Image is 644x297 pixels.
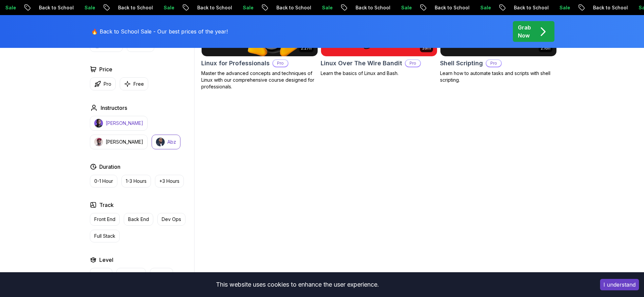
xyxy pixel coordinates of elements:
[94,233,115,239] p: Full Stack
[154,4,175,11] p: Sale
[312,4,333,11] p: Sale
[301,46,312,51] p: 2.27h
[106,120,143,127] p: [PERSON_NAME]
[94,271,108,278] p: Junior
[108,4,154,11] p: Back to School
[90,230,120,242] button: Full Stack
[133,81,144,87] p: Free
[167,139,176,145] p: Abz
[106,139,143,145] p: [PERSON_NAME]
[201,59,270,68] h2: Linux for Professionals
[99,163,120,171] h2: Duration
[94,216,115,223] p: Front End
[155,175,184,188] button: +3 Hours
[406,60,420,67] p: Pro
[94,119,103,128] img: instructor img
[156,138,165,146] img: instructor img
[90,213,120,226] button: Front End
[120,77,148,90] button: Free
[391,4,413,11] p: Sale
[422,46,431,51] p: 39m
[94,138,103,146] img: instructor img
[504,4,549,11] p: Back to School
[99,201,114,209] h2: Track
[121,175,151,188] button: 1-3 Hours
[440,70,557,83] p: Learn how to automate tasks and scripts with shell scripting.
[90,268,112,281] button: Junior
[116,268,146,281] button: Mid-level
[124,213,153,226] button: Back End
[157,213,185,226] button: Dev Ops
[90,77,116,90] button: Pro
[345,4,391,11] p: Back to School
[91,27,228,35] p: 🔥 Back to School Sale - Our best prices of the year!
[74,4,96,11] p: Sale
[273,60,288,67] p: Pro
[162,216,181,223] p: Dev Ops
[126,178,147,184] p: 1-3 Hours
[266,4,312,11] p: Back to School
[233,4,254,11] p: Sale
[99,65,112,73] h2: Price
[425,4,470,11] p: Back to School
[486,60,501,67] p: Pro
[541,46,550,51] p: 2.16h
[159,178,179,184] p: +3 Hours
[470,4,492,11] p: Sale
[321,59,402,68] h2: Linux Over The Wire Bandit
[5,277,590,292] div: This website uses cookies to enhance the user experience.
[518,23,531,40] p: Grab Now
[201,70,318,90] p: Master the advanced concepts and techniques of Linux with our comprehensive course designed for p...
[90,175,117,188] button: 0-1 Hour
[154,271,169,278] p: Senior
[104,81,111,87] p: Pro
[152,135,180,149] button: instructor imgAbz
[549,4,571,11] p: Sale
[187,4,233,11] p: Back to School
[583,4,629,11] p: Back to School
[150,268,173,281] button: Senior
[600,279,639,290] button: Accept cookies
[440,59,483,68] h2: Shell Scripting
[29,4,74,11] p: Back to School
[90,116,148,131] button: instructor img[PERSON_NAME]
[101,104,127,112] h2: Instructors
[128,216,149,223] p: Back End
[121,271,142,278] p: Mid-level
[94,178,113,184] p: 0-1 Hour
[90,135,148,149] button: instructor img[PERSON_NAME]
[99,256,113,264] h2: Level
[321,70,437,77] p: Learn the basics of Linux and Bash.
